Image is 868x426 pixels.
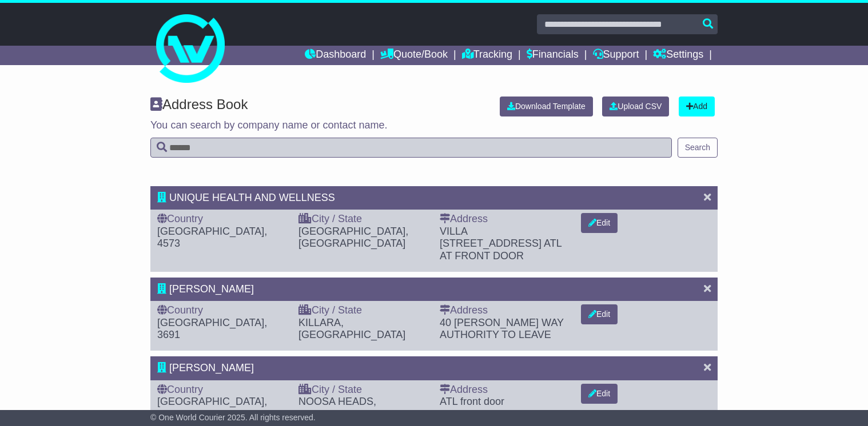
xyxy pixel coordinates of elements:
span: VILLA [STREET_ADDRESS] [440,226,541,250]
div: Address Book [145,97,491,116]
span: ATL AT FRONT DOOR [440,238,562,262]
span: NOOSA HEADS, [GEOGRAPHIC_DATA] [298,396,405,420]
span: [STREET_ADDRESS] [440,408,541,420]
span: [GEOGRAPHIC_DATA], [GEOGRAPHIC_DATA] [298,226,408,250]
a: Tracking [462,46,512,65]
span: KILLARA, [GEOGRAPHIC_DATA] [298,317,405,341]
div: City / State [298,213,428,226]
div: Country [157,304,287,317]
button: Edit [581,304,618,324]
a: Add [679,97,715,116]
span: [PERSON_NAME] [169,362,254,373]
span: AUTHORITY TO LEAVE [440,329,551,340]
div: Country [157,213,287,226]
a: Upload CSV [602,97,669,116]
a: Financials [527,46,579,65]
span: 40 [PERSON_NAME] WAY [440,317,564,328]
a: Settings [653,46,703,65]
div: Country [157,384,287,396]
span: [PERSON_NAME] [169,283,254,295]
div: City / State [298,304,428,317]
a: Quote/Book [380,46,448,65]
p: You can search by company name or contact name. [150,119,718,132]
span: [GEOGRAPHIC_DATA], 3691 [157,317,267,341]
button: Edit [581,213,618,233]
div: Address [440,304,570,317]
a: Support [593,46,639,65]
span: © One World Courier 2025. All rights reserved. [150,413,316,422]
span: [GEOGRAPHIC_DATA], 4573 [157,226,267,250]
div: City / State [298,384,428,396]
div: Address [440,384,570,396]
button: Search [678,138,718,158]
span: [GEOGRAPHIC_DATA], 4567 [157,396,267,420]
span: UNIQUE HEALTH AND WELLNESS [169,192,335,203]
a: Download Template [500,97,593,116]
span: ATL front door [440,396,504,407]
button: Edit [581,384,618,404]
a: Dashboard [305,46,366,65]
div: Address [440,213,570,226]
